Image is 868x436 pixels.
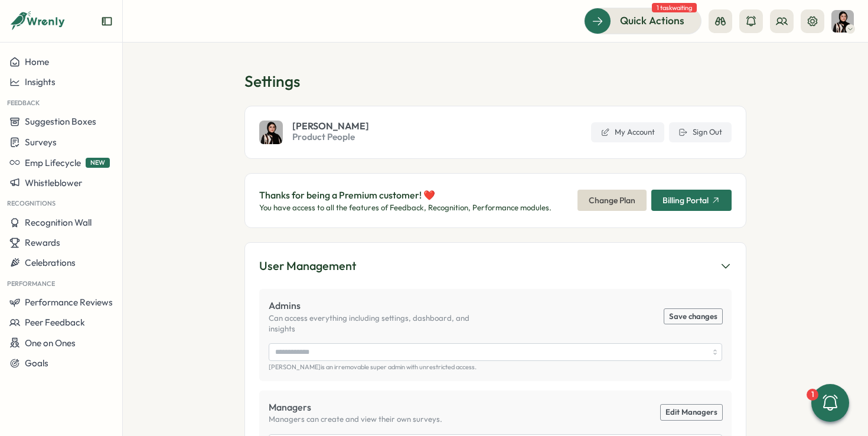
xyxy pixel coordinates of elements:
span: Rewards [25,237,60,248]
span: Billing Portal [663,196,709,204]
span: Sign Out [693,127,722,138]
span: Quick Actions [620,13,684,28]
span: Home [25,56,49,67]
div: 1 [807,389,818,401]
span: One on Ones [25,337,76,349]
span: Product People [292,131,369,144]
button: 1 [811,384,849,422]
a: Edit Managers [661,405,722,420]
span: NEW [86,158,110,168]
p: Managers [269,400,442,415]
p: Thanks for being a Premium customer! ❤️ [259,188,552,203]
a: My Account [591,122,664,142]
span: Suggestion Boxes [25,116,96,127]
span: Insights [25,76,56,87]
span: Peer Feedback [25,317,85,328]
span: Change Plan [589,190,635,210]
button: Sign Out [669,122,732,142]
span: Goals [25,357,48,369]
p: Managers can create and view their own surveys. [269,414,442,425]
button: Quick Actions [584,8,701,34]
h1: Settings [244,71,746,92]
span: [PERSON_NAME] [292,121,369,131]
span: Celebrations [25,257,76,268]
span: Recognition Wall [25,217,92,228]
span: Surveys [25,136,57,148]
button: User Management [259,257,732,275]
button: Change Plan [577,190,647,211]
p: Admins [269,298,495,313]
p: [PERSON_NAME] is an irremovable super admin with unrestricted access. [269,363,722,371]
p: Can access everything including settings, dashboard, and insights [269,313,495,334]
span: Whistleblower [25,177,82,188]
span: My Account [615,127,655,138]
button: Save changes [664,309,722,324]
button: Billing Portal [651,190,732,211]
div: User Management [259,257,356,275]
button: Expand sidebar [101,15,113,27]
span: Emp Lifecycle [25,157,81,168]
span: 1 task waiting [652,3,697,12]
img: Sana Naqvi [831,10,854,32]
span: Performance Reviews [25,297,113,308]
p: You have access to all the features of Feedback, Recognition, Performance modules. [259,203,552,213]
img: Sana Naqvi [259,121,283,144]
